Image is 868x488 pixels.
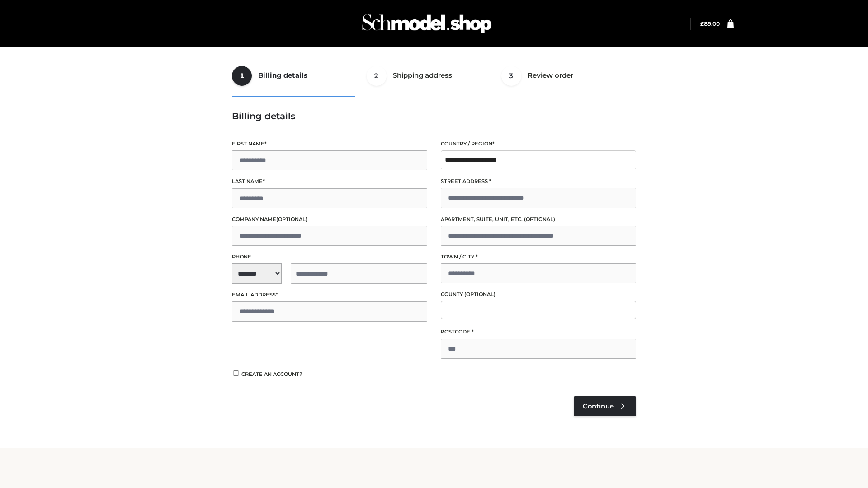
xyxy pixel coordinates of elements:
[232,370,240,376] input: Create an account?
[232,140,427,148] label: First name
[232,215,427,224] label: Company name
[574,396,636,416] a: Continue
[583,402,614,410] span: Continue
[441,253,636,261] label: Town / City
[441,290,636,299] label: County
[441,328,636,336] label: Postcode
[524,216,555,222] span: (optional)
[232,111,636,122] h3: Billing details
[359,6,495,42] img: Schmodel Admin 964
[441,177,636,186] label: Street address
[276,216,307,222] span: (optional)
[441,140,636,148] label: Country / Region
[232,291,427,299] label: Email address
[700,20,720,27] bdi: 89.00
[700,20,704,27] span: £
[241,371,302,377] span: Create an account?
[464,291,495,297] span: (optional)
[232,253,427,261] label: Phone
[232,177,427,186] label: Last name
[441,215,636,224] label: Apartment, suite, unit, etc.
[700,20,720,27] a: £89.00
